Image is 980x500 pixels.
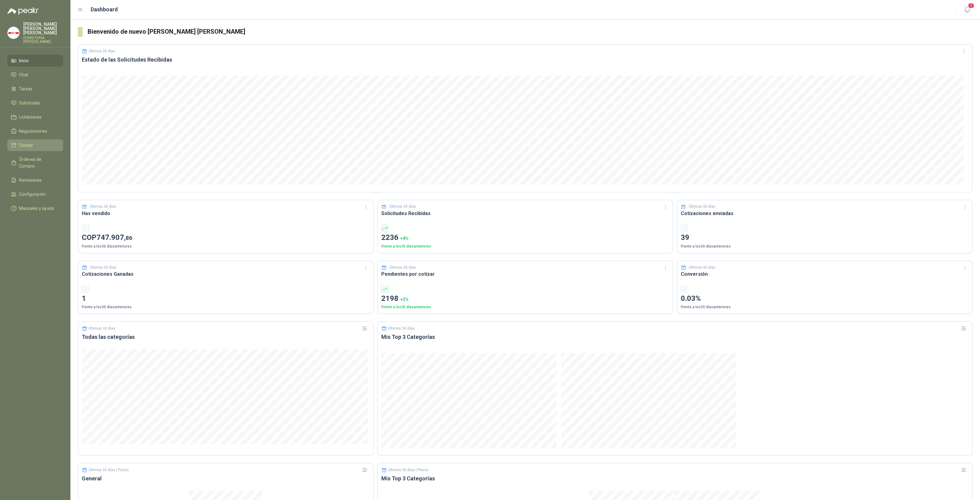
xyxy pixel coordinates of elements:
[19,205,54,212] span: Manuales y ayuda
[82,244,370,249] p: Frente a los 30 días anteriores
[89,49,115,53] p: Últimos 30 días
[82,293,370,305] p: 1
[7,7,39,15] img: Logo peakr
[19,85,32,92] span: Tareas
[681,304,969,310] p: Frente a los 30 días anteriores
[91,5,118,14] h1: Dashboard
[381,475,969,482] h3: Mis Top 3 Categorías
[19,71,28,78] span: Chat
[400,297,409,302] span: + 2 %
[82,270,370,278] h3: Cotizaciones Ganadas
[89,326,115,331] p: Últimos 30 días
[82,304,370,310] p: Frente a los 30 días anteriores
[7,203,63,214] a: Manuales y ayuda
[389,265,416,271] p: Últimos 30 días
[381,232,669,244] p: 2236
[681,244,969,249] p: Frente a los 30 días anteriores
[82,333,370,341] h3: Todas las categorías
[23,36,63,44] p: FERRETERIA [PERSON_NAME]
[19,100,40,106] span: Solicitudes
[968,3,974,9] span: 2
[124,234,132,241] span: ,86
[19,114,42,120] span: Licitaciones
[681,210,969,217] h3: Cotizaciones enviadas
[82,210,370,217] h3: Has vendido
[681,286,688,293] div: -
[82,475,370,482] h3: General
[19,156,57,169] span: Órdenes de Compra
[82,232,370,244] p: COP
[689,265,715,271] p: Últimos 30 días
[400,236,409,241] span: + 4 %
[681,270,969,278] h3: Conversión
[381,210,669,217] h3: Solicitudes Recibidas
[7,83,63,95] a: Tareas
[7,97,63,109] a: Solicitudes
[89,468,129,472] p: Últimos 30 días | Precio
[7,69,63,81] a: Chat
[388,326,415,331] p: Últimos 30 días
[8,27,19,39] img: Company Logo
[7,111,63,123] a: Licitaciones
[681,293,969,305] p: 0.03%
[82,56,969,63] h3: Estado de las Solicitudes Recibidas
[7,139,63,151] a: Cotizar
[23,22,63,35] p: [PERSON_NAME] [PERSON_NAME] [PERSON_NAME]
[381,333,969,341] h3: Mis Top 3 Categorías
[381,304,669,310] p: Frente a los 30 días anteriores
[19,142,33,149] span: Cotizar
[7,125,63,137] a: Negociaciones
[88,27,973,36] h3: Bienvenido de nuevo [PERSON_NAME] [PERSON_NAME]
[381,293,669,305] p: 2198
[389,204,416,210] p: Últimos 30 días
[19,57,29,64] span: Inicio
[90,204,116,210] p: Últimos 30 días
[19,128,47,134] span: Negociaciones
[7,153,63,172] a: Órdenes de Compra
[82,286,89,293] div: -
[381,244,669,249] p: Frente a los 30 días anteriores
[90,265,116,271] p: Últimos 30 días
[388,468,428,472] p: Últimos 30 días | Precio
[962,4,973,15] button: 2
[82,225,89,232] div: -
[689,204,715,210] p: Últimos 30 días
[7,55,63,66] a: Inicio
[681,225,688,232] div: -
[7,188,63,200] a: Configuración
[19,191,46,198] span: Configuración
[681,232,969,244] p: 39
[381,270,669,278] h3: Pendientes por cotizar
[96,233,132,242] span: 747.907
[19,177,42,184] span: Remisiones
[7,174,63,186] a: Remisiones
